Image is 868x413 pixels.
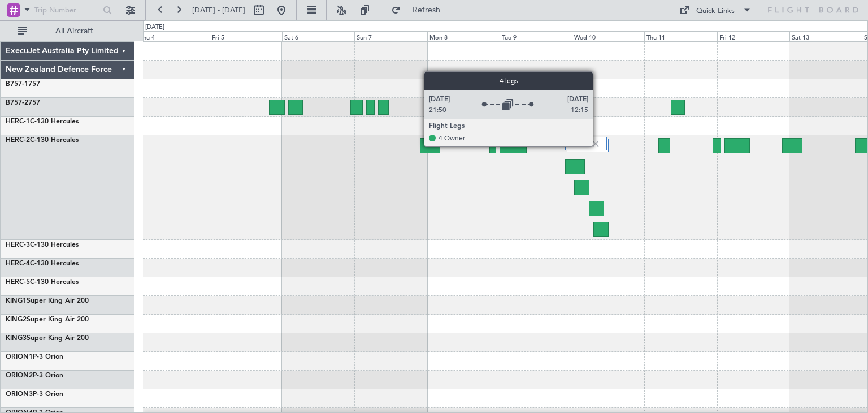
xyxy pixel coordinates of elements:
[145,23,164,32] div: [DATE]
[6,391,63,398] a: ORION3P-3 Orion
[6,354,33,360] span: ORION1
[6,372,63,379] a: ORION2P-3 Orion
[6,279,79,286] a: HERC-5C-130 Hercules
[6,81,40,88] a: B757-1757
[137,31,210,41] div: Thu 4
[6,298,27,304] span: KING1
[403,6,450,14] span: Refresh
[6,335,89,342] a: KING3Super King Air 200
[6,118,79,125] a: HERC-1C-130 Hercules
[427,31,500,41] div: Mon 8
[6,100,40,106] a: B757-2757
[6,316,27,323] span: KING2
[282,31,354,41] div: Sat 6
[696,6,735,17] div: Quick Links
[6,316,89,323] a: KING2Super King Air 200
[6,298,89,304] a: KING1Super King Air 200
[6,372,33,379] span: ORION2
[6,118,30,125] span: HERC-1
[591,139,601,149] img: gray-close.svg
[6,260,79,267] a: HERC-4C-130 Hercules
[500,31,572,41] div: Tue 9
[789,31,862,41] div: Sat 13
[6,242,30,248] span: HERC-3
[6,242,79,248] a: HERC-3C-130 Hercules
[674,1,757,19] button: Quick Links
[717,31,789,41] div: Fri 12
[6,81,28,88] span: B757-1
[192,5,245,15] span: [DATE] - [DATE]
[572,31,644,41] div: Wed 10
[6,137,79,144] a: HERC-2C-130 Hercules
[6,137,30,144] span: HERC-2
[6,335,27,342] span: KING3
[6,354,63,360] a: ORION1P-3 Orion
[354,31,427,41] div: Sun 7
[12,22,123,40] button: All Aircraft
[210,31,282,41] div: Fri 5
[34,2,99,19] input: Trip Number
[29,27,119,35] span: All Aircraft
[6,391,33,398] span: ORION3
[644,31,717,41] div: Thu 11
[386,1,454,19] button: Refresh
[6,100,28,106] span: B757-2
[6,260,30,267] span: HERC-4
[6,279,30,286] span: HERC-5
